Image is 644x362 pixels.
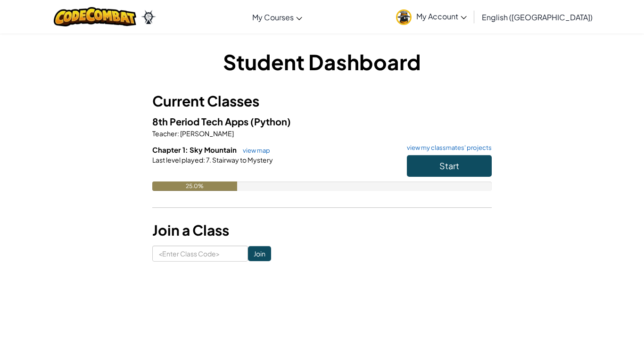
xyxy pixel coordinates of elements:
[248,246,271,261] input: Join
[205,156,211,164] span: 7.
[152,115,250,127] span: 8th Period Tech Apps
[152,220,492,241] h3: Join a Class
[54,7,136,26] img: CodeCombat logo
[252,12,294,22] span: My Courses
[152,145,238,154] span: Chapter 1: Sky Mountain
[179,129,234,138] span: [PERSON_NAME]
[416,11,467,21] span: My Account
[482,12,593,22] span: English ([GEOGRAPHIC_DATA])
[477,4,597,30] a: English ([GEOGRAPHIC_DATA])
[152,181,237,191] div: 25.0%
[439,160,459,171] span: Start
[396,9,412,25] img: avatar
[152,156,203,164] span: Last level played
[152,90,492,112] h3: Current Classes
[177,129,179,138] span: :
[250,115,291,127] span: (Python)
[211,156,273,164] span: Stairway to Mystery
[203,156,205,164] span: :
[248,4,307,30] a: My Courses
[402,145,492,151] a: view my classmates' projects
[407,155,492,177] button: Start
[152,47,492,76] h1: Student Dashboard
[141,10,156,24] img: Ozaria
[152,246,248,262] input: <Enter Class Code>
[391,2,471,32] a: My Account
[152,129,177,138] span: Teacher
[238,147,270,154] a: view map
